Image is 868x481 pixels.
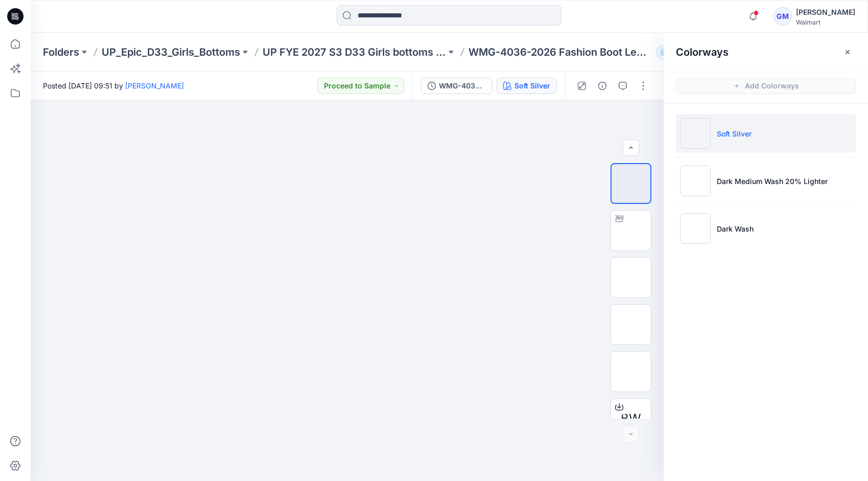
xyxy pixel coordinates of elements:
[717,223,754,234] p: Dark Wash
[796,18,855,26] div: Walmart
[421,78,492,94] button: WMG-4036-2026 Fashion Boot Leg Jean_Full Colorway
[680,118,711,149] img: Soft Silver
[680,166,711,196] img: Dark Medium Wash 20% Lighter
[594,78,611,94] button: Details
[656,45,690,59] button: 63
[125,81,184,90] a: [PERSON_NAME]
[468,45,652,59] p: WMG-4036-2026 Fashion Boot Leg [PERSON_NAME]
[102,45,240,59] a: UP_Epic_D33_Girls_Bottoms
[43,80,184,91] span: Posted [DATE] 09:51 by
[796,6,855,18] div: [PERSON_NAME]
[717,176,828,187] p: Dark Medium Wash 20% Lighter
[680,213,711,244] img: Dark Wash
[717,128,752,139] p: Soft Silver
[263,45,446,59] a: UP FYE 2027 S3 D33 Girls bottoms Epic
[497,78,557,94] button: Soft Silver
[773,7,792,26] div: GM
[43,45,79,59] a: Folders
[676,46,729,58] h2: Colorways
[621,409,641,428] span: BW
[514,80,550,91] div: Soft Silver
[439,80,486,91] div: WMG-4036-2026 Fashion Boot Leg Jean_Full Colorway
